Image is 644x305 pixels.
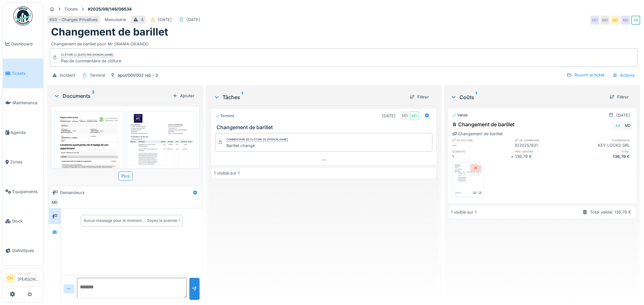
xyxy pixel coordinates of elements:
[452,149,511,153] h6: quantité
[5,271,41,286] a: OH Manager[PERSON_NAME]
[60,190,85,196] div: Demandeurs
[56,113,123,207] img: hkdr01bpcs0nqm5rms0rv2w67qyk
[214,93,405,101] div: Tâches
[607,93,631,101] div: Filtrer
[611,16,620,25] div: MD
[454,164,482,196] img: hd6mkzlv25ky5xiwb30jdwea4ke5
[410,111,419,120] div: MD
[51,26,168,38] h1: Changement de barillet
[216,124,434,130] h3: Changement de barillet
[515,153,574,160] div: 136,79 €
[13,6,33,26] img: Badge_color-CXgf-gQk.svg
[11,129,41,136] span: Agenda
[50,198,59,207] div: MD
[407,93,431,101] div: Filtrer
[18,271,41,285] li: [PERSON_NAME]
[5,273,15,283] li: OH
[3,118,43,147] a: Agenda
[3,177,43,206] a: Équipements
[573,153,632,160] div: 136,79 €
[12,247,41,254] span: Statistiques
[631,16,640,25] div: AB
[515,138,574,142] h6: n° de commande
[10,159,41,165] span: Zones
[141,17,143,23] div: 4
[452,131,503,137] div: Changement de barillet
[84,218,180,223] div: Aucun message pour le moment … Soyez le premier !
[92,92,95,100] sup: 2
[170,91,197,100] div: Ajouter
[226,143,288,149] div: Barillet changé
[452,153,511,160] div: 1
[451,209,476,215] div: 1 visible sur 1
[515,142,574,148] div: 6/2025/831
[49,17,98,23] div: 650 - Charges Privatives
[452,113,468,118] div: Validé
[186,17,200,23] div: [DATE]
[54,92,170,100] div: Documents
[241,93,243,101] sup: 1
[475,93,477,101] sup: 1
[118,72,158,78] div: apol/001/002 rez - 2
[3,236,43,265] a: Statistiques
[158,17,172,23] div: [DATE]
[590,16,599,25] div: MD
[12,218,41,224] span: Stock
[61,58,121,64] div: Pas de commentaire de clôture
[215,113,234,119] div: Terminé
[12,100,41,106] span: Maintenance
[400,111,409,120] div: MD
[85,6,134,12] strong: #2025/08/146/06534
[573,142,632,148] div: KEY LOCKS SRL
[214,170,239,176] div: 1 visible sur 1
[511,153,515,160] div: ×
[3,147,43,177] a: Zones
[515,149,574,153] h6: prix unitaire
[382,113,396,119] div: [DATE]
[623,121,632,130] div: MD
[452,142,511,148] div: —
[61,53,113,57] div: Clôturé le [DATE] par [PERSON_NAME]
[616,112,630,118] div: [DATE]
[613,121,622,130] div: AB
[12,189,41,195] span: Équipements
[64,6,78,12] div: Tickets
[573,138,632,142] h6: fournisseur
[452,138,511,142] h6: n° de facture
[11,41,41,47] span: Dashboard
[18,271,41,276] div: Manager
[3,59,43,88] a: Tickets
[3,29,43,59] a: Dashboard
[12,70,41,76] span: Tickets
[590,209,631,215] div: Total validé: 136,79 €
[3,206,43,236] a: Stock
[564,71,607,79] div: Rouvrir le ticket
[90,72,105,78] div: Terminé
[3,88,43,118] a: Maintenance
[601,16,610,25] div: MD
[226,137,288,142] div: Commentaire de clôture de [PERSON_NAME]
[105,17,126,23] div: Menuiserie
[452,121,514,128] div: Changement de barillet
[51,38,636,47] div: Changement de barillet pour Mr DRAMA OKANDO
[128,113,195,207] img: sevwrp7fixqnrp7of21ut0kz3vh4
[621,16,630,25] div: MD
[610,71,638,80] div: Actions
[573,149,632,153] h6: total
[451,93,604,101] div: Coûts
[60,72,75,78] div: Incident
[118,171,133,181] div: Plus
